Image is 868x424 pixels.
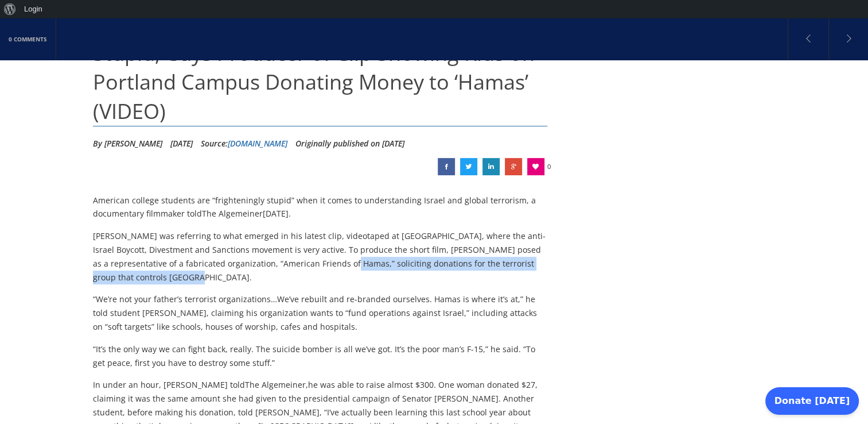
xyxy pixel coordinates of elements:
li: Originally published on [DATE] [295,135,404,152]
a: American College Students ‘Frighteningly Stupid,’ Says Producer of Clip Showing Kids on Portland ... [505,158,522,175]
span: American College Students ‘Frighteningly Stupid,’ Says Producer of Clip Showing Kids on Portland ... [93,10,535,125]
p: [PERSON_NAME] was referring to what emerged in his latest clip, videotaped at [GEOGRAPHIC_DATA], ... [93,229,548,284]
li: [DATE] [170,135,193,152]
i: The Algemeiner [202,208,263,219]
p: “It’s the only way we can fight back, really. The suicide bomber is all we’ve got. It’s the poor ... [93,342,548,370]
i: The Algemeiner, [245,379,308,390]
li: By [PERSON_NAME] [93,135,162,152]
span: 0 [547,158,551,175]
a: American College Students ‘Frighteningly Stupid,’ Says Producer of Clip Showing Kids on Portland ... [482,158,500,175]
div: Source: [201,135,287,152]
a: American College Students ‘Frighteningly Stupid,’ Says Producer of Clip Showing Kids on Portland ... [438,158,455,175]
p: “We’re not your father’s terrorist organizations…We’ve rebuilt and re-branded ourselves. Hamas is... [93,292,548,333]
a: American College Students ‘Frighteningly Stupid,’ Says Producer of Clip Showing Kids on Portland ... [460,158,477,175]
p: American college students are “frighteningly stupid” when it comes to understanding Israel and gl... [93,194,548,221]
a: [DOMAIN_NAME] [228,138,287,149]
